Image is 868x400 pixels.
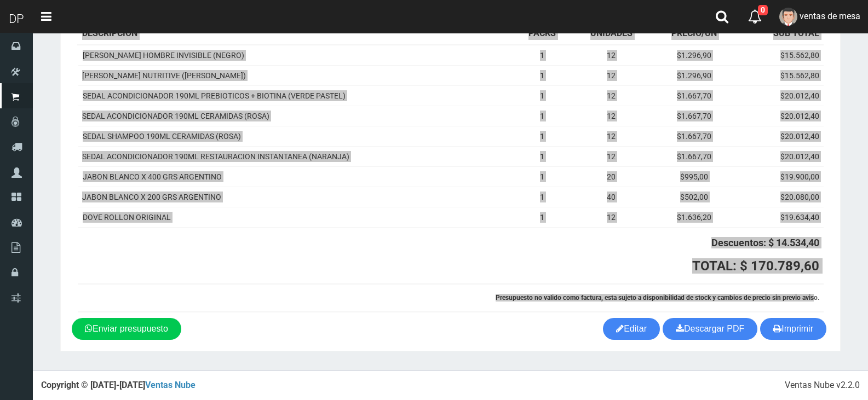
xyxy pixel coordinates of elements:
th: UNIDADES [571,23,652,45]
td: JABON BLANCO X 400 GRS ARGENTINO [78,166,514,187]
td: 1 [514,146,571,166]
td: $1.667,70 [652,126,737,146]
td: 1 [514,166,571,187]
td: DOVE ROLLON ORIGINAL [78,207,514,227]
button: Imprimir [760,318,826,340]
td: 20 [571,166,652,187]
td: $19.634,40 [737,207,824,227]
td: $20.012,40 [737,106,824,126]
td: $15.562,80 [737,45,824,66]
td: $20.012,40 [737,146,824,166]
td: SEDAL ACONDICIONADOR 190ML CERAMIDAS (ROSA) [78,106,514,126]
td: $20.012,40 [737,126,824,146]
span: 0 [758,5,768,15]
td: 1 [514,106,571,126]
th: SUB TOTAL [737,23,824,45]
td: 40 [571,187,652,207]
th: DESCRIPCION [78,23,514,45]
th: PACKS [514,23,571,45]
strong: Presupuesto no valido como factura, esta sujeto a disponibilidad de stock y cambios de precio sin... [496,294,819,302]
td: 12 [571,65,652,85]
td: 12 [571,146,652,166]
a: Enviar presupuesto [72,318,181,340]
div: Ventas Nube v2.2.0 [785,379,860,392]
th: PRECIO/UN [652,23,737,45]
td: SEDAL SHAMPOO 190ML CERAMIDAS (ROSA) [78,126,514,146]
span: ventas de mesa [800,11,860,21]
td: 1 [514,45,571,66]
td: 1 [514,65,571,85]
td: 12 [571,207,652,227]
td: 1 [514,126,571,146]
td: 12 [571,126,652,146]
td: JABON BLANCO X 200 GRS ARGENTINO [78,187,514,207]
span: Enviar presupuesto [93,324,168,333]
td: 1 [514,207,571,227]
a: Ventas Nube [145,380,196,390]
strong: TOTAL: $ 170.789,60 [692,258,819,274]
td: $502,00 [652,187,737,207]
td: $1.296,90 [652,65,737,85]
td: $19.900,00 [737,166,824,187]
a: Editar [603,318,660,340]
td: [PERSON_NAME] HOMBRE INVISIBLE (NEGRO) [78,45,514,66]
a: Descargar PDF [663,318,757,340]
td: 12 [571,45,652,66]
td: SEDAL ACONDICIONADOR 190ML PREBIOTICOS + BIOTINA (VERDE PASTEL) [78,85,514,106]
td: 1 [514,85,571,106]
td: 12 [571,85,652,106]
img: User Image [779,8,797,26]
td: $1.667,70 [652,85,737,106]
td: $15.562,80 [737,65,824,85]
strong: Copyright © [DATE]-[DATE] [41,380,196,390]
td: $1.296,90 [652,45,737,66]
td: $995,00 [652,166,737,187]
td: SEDAL ACONDICIONADOR 190ML RESTAURACION INSTANTANEA (NARANJA) [78,146,514,166]
td: 12 [571,106,652,126]
td: $1.636,20 [652,207,737,227]
td: [PERSON_NAME] NUTRITIVE ([PERSON_NAME]) [78,65,514,85]
td: $1.667,70 [652,146,737,166]
td: $20.080,00 [737,187,824,207]
strong: Descuentos: $ 14.534,40 [711,237,819,248]
td: $1.667,70 [652,106,737,126]
td: 1 [514,187,571,207]
td: $20.012,40 [737,85,824,106]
